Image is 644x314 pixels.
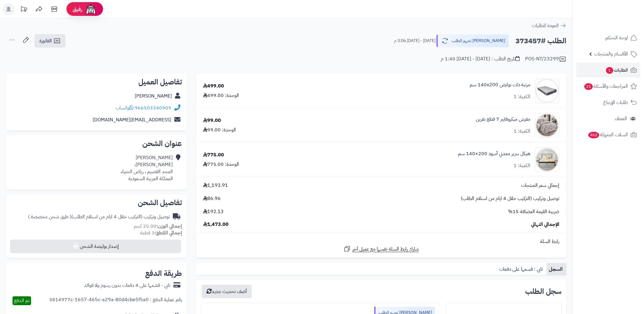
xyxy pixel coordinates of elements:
small: 25.00 كجم [134,223,182,230]
a: العملاء [576,111,640,126]
h2: الطلب #373457 [515,35,566,47]
div: الكمية: 1 [514,128,530,135]
div: 99.00 [203,117,221,124]
a: مرتبة ذات نوابض 140x200 سم [470,81,530,88]
span: 1,473.00 [203,221,229,228]
span: 192.13 [203,208,224,215]
a: [PERSON_NAME] [135,92,172,100]
button: إصدار بوليصة الشحن [10,240,181,253]
span: الفاتورة [39,37,52,45]
div: الكمية: 1 [514,93,530,100]
img: 1702551583-26-90x90.jpg [535,79,559,103]
h2: عنوان الشحن [11,140,182,147]
div: رقم عملية الدفع : 3814977c-1657-465c-a29a-80d4cbe5f5a0 [49,296,182,305]
a: طلبات الإرجاع [576,95,640,110]
span: الطلبات [605,66,628,74]
div: تابي - قسّمها على 4 دفعات بدون رسوم ولا فوائد [84,282,170,289]
span: 1 [606,67,613,74]
a: هيكل سرير معدني أسود 200×140 سم [458,150,530,157]
span: السلات المتروكة [588,130,628,139]
button: أضف تحديث جديد [202,285,252,298]
img: logo-2.png [603,17,638,30]
span: شارك رابط السلة نفسها مع عميل آخر [352,246,419,253]
span: توصيل وتركيب (التركيب خلال 4 ايام من استلام الطلب) [461,195,559,202]
div: توصيل وتركيب (التركيب خلال 4 ايام من استلام الطلب) [28,213,170,220]
span: الأقسام والمنتجات [594,50,628,58]
div: 775.00 [203,152,224,159]
strong: إجمالي القطع: [155,229,182,237]
a: السلات المتروكة462 [576,127,640,142]
div: 499.00 [203,83,224,90]
a: شارك رابط السلة نفسها مع عميل آخر [343,245,419,253]
span: العملاء [615,114,627,123]
a: العودة للطلبات [532,22,566,29]
a: مفرش ميكروفايبر 7 قطع نفرين [476,116,530,123]
div: رابط السلة [198,238,564,245]
a: تابي : قسمها على دفعات [497,263,546,275]
img: 1752909048-1-90x90.jpg [535,113,559,137]
span: 86.96 [203,195,221,202]
span: المراجعات والأسئلة [584,82,628,91]
a: الفاتورة [34,34,66,48]
strong: إجمالي الوزن: [156,223,182,230]
span: ( طرق شحن مخصصة ) [28,213,71,220]
span: الإجمالي النهائي [531,221,559,228]
span: ضريبة القيمة المضافة 15% [508,208,559,215]
div: POS-NT/23299 [525,55,566,63]
small: [DATE] - [DATE] 3:06 م [394,38,436,44]
small: 3 قطعة [140,229,182,237]
a: 966503340909 [135,104,171,112]
div: الوحدة: 499.00 [203,92,239,99]
span: تم الدفع [14,297,30,304]
div: الوحدة: 775.00 [203,161,239,168]
a: المراجعات والأسئلة21 [576,79,640,94]
h3: سجل الطلب [525,288,561,295]
button: [PERSON_NAME] تجهيز الطلب [436,34,509,47]
a: السجل [546,263,566,275]
a: تحديثات المنصة [16,3,31,17]
span: إجمالي سعر المنتجات [521,182,559,189]
h2: طريقة الدفع [145,270,182,277]
span: 1,193.91 [203,182,228,189]
div: تاريخ الطلب : [DATE] - [DATE] 1:40 م [441,55,520,62]
span: طلبات الإرجاع [603,98,628,107]
span: 462 [588,132,599,138]
div: [PERSON_NAME] [PERSON_NAME]، المجد القصيم ، رياض الخبراء المملكة العربية السعودية [121,154,173,182]
a: الطلبات1 [576,63,640,77]
span: لوحة التحكم [605,34,628,42]
a: [EMAIL_ADDRESS][DOMAIN_NAME] [93,116,171,123]
span: رفيق [73,5,82,13]
h2: تفاصيل العميل [11,78,182,86]
img: ai-face.png [85,3,97,15]
span: العودة للطلبات [532,22,559,29]
div: الكمية: 1 [514,162,530,169]
img: 1754548311-010101030003-90x90.jpg [535,148,559,172]
span: 21 [584,83,593,90]
div: الوحدة: 99.00 [203,127,236,134]
a: لوحة التحكم [576,30,640,45]
h2: تفاصيل الشحن [11,199,182,206]
a: واتساب [116,104,133,112]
